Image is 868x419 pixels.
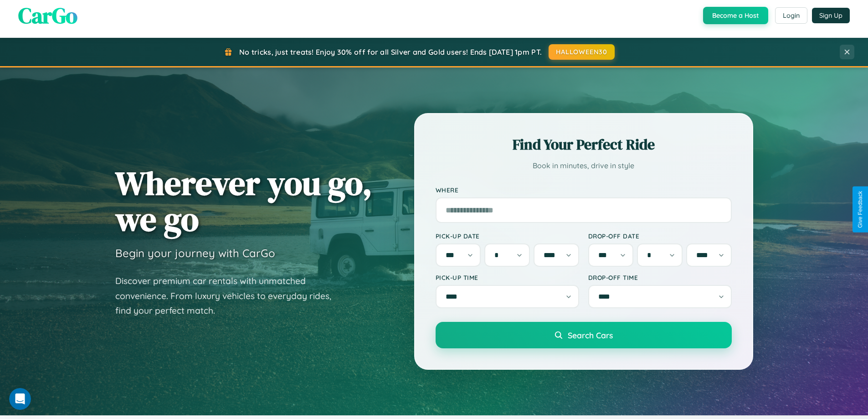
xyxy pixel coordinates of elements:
p: Discover premium car rentals with unmatched convenience. From luxury vehicles to everyday rides, ... [115,274,343,318]
iframe: Intercom live chat [9,388,31,410]
h2: Find Your Perfect Ride [436,134,732,155]
h1: Wherever you go, we go [115,165,372,237]
button: Become a Host [703,7,768,24]
div: Give Feedback [857,191,863,228]
span: Search Cars [568,330,613,340]
button: HALLOWEEN30 [549,44,615,60]
label: Drop-off Time [588,274,732,281]
label: Pick-up Time [436,274,579,281]
span: CarGo [18,0,77,31]
span: No tricks, just treats! Enjoy 30% off for all Silver and Gold users! Ends [DATE] 1pm PT. [239,47,542,57]
h3: Begin your journey with CarGo [115,246,275,260]
p: Book in minutes, drive in style [436,159,732,172]
button: Search Cars [436,322,732,348]
button: Login [775,7,807,24]
label: Where [436,186,732,194]
label: Drop-off Date [588,232,732,240]
button: Sign Up [812,8,850,23]
label: Pick-up Date [436,232,579,240]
